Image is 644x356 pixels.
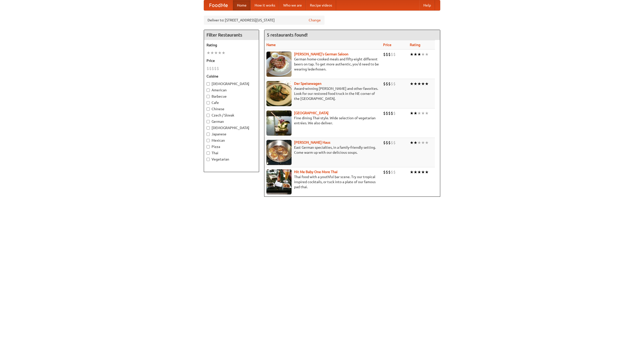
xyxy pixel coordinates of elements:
a: [GEOGRAPHIC_DATA] [294,111,329,115]
input: [DEMOGRAPHIC_DATA] [207,82,210,86]
li: ★ [410,169,414,175]
img: speisewagen.jpg [266,81,292,106]
label: [DEMOGRAPHIC_DATA] [207,125,256,130]
li: ★ [207,50,210,56]
li: ★ [421,169,425,175]
a: Help [419,0,435,10]
a: Change [309,18,321,23]
li: $ [391,81,393,87]
li: ★ [425,140,429,145]
li: ★ [414,110,417,116]
li: ★ [425,169,429,175]
a: Price [383,43,391,47]
li: ★ [222,50,225,56]
li: $ [207,66,209,71]
input: American [207,89,210,92]
input: Chinese [207,107,210,111]
label: Chinese [207,106,256,111]
li: ★ [414,169,417,175]
li: $ [386,52,388,57]
h5: Price [207,58,256,63]
input: Thai [207,151,210,155]
div: Deliver to: [STREET_ADDRESS][US_STATE] [204,16,325,25]
li: $ [393,110,396,116]
li: $ [393,169,396,175]
label: Pizza [207,144,256,149]
li: ★ [421,81,425,87]
h5: Cuisine [207,74,256,79]
li: $ [383,110,386,116]
li: $ [388,140,391,145]
a: Home [233,0,251,10]
a: How it works [251,0,279,10]
label: Cafe [207,100,256,105]
input: [DEMOGRAPHIC_DATA] [207,126,210,130]
a: Rating [410,43,420,47]
li: ★ [421,52,425,57]
img: babythai.jpg [266,169,292,194]
b: [PERSON_NAME] Haus [294,140,330,144]
li: $ [383,52,386,57]
li: ★ [425,81,429,87]
label: German [207,119,256,124]
li: $ [217,66,219,71]
a: Hit Me Baby One More Thai [294,170,338,174]
a: Der Speisewagen [294,82,321,86]
p: Award-winning [PERSON_NAME] and other favorites. Look for our restored food truck in the NE corne... [266,86,379,101]
label: Thai [207,150,256,155]
li: ★ [410,81,414,87]
li: ★ [210,50,214,56]
li: ★ [425,52,429,57]
b: [PERSON_NAME]'s German Saloon [294,52,348,56]
img: kohlhaus.jpg [266,140,292,165]
label: [DEMOGRAPHIC_DATA] [207,81,256,86]
img: satay.jpg [266,110,292,136]
a: Name [266,43,276,47]
li: ★ [410,52,414,57]
li: ★ [414,52,417,57]
li: $ [388,169,391,175]
ng-pluralize: 5 restaurants found! [267,32,308,37]
li: $ [393,52,396,57]
input: Mexican [207,139,210,142]
a: Recipe videos [306,0,336,10]
label: American [207,88,256,93]
input: Japanese [207,133,210,136]
li: ★ [414,81,417,87]
input: Czech / Slovak [207,114,210,117]
li: ★ [417,140,421,145]
li: $ [391,169,393,175]
li: $ [212,66,214,71]
li: $ [209,66,212,71]
h4: Filter Restaurants [204,30,259,40]
li: $ [393,81,396,87]
li: $ [388,81,391,87]
li: $ [391,52,393,57]
li: ★ [218,50,222,56]
input: Vegetarian [207,158,210,161]
label: Czech / Slovak [207,113,256,118]
p: German home-cooked meals and fifty-eight different beers on tap. To get more authentic, you'd nee... [266,57,379,72]
li: ★ [425,110,429,116]
label: Barbecue [207,94,256,99]
a: Who we are [279,0,306,10]
p: Fine dining Thai-style. Wide selection of vegetarian entrées. We also deliver. [266,115,379,126]
label: Mexican [207,138,256,143]
li: ★ [414,140,417,145]
li: ★ [417,110,421,116]
li: $ [388,110,391,116]
li: $ [393,140,396,145]
li: $ [386,81,388,87]
li: $ [391,110,393,116]
li: ★ [417,52,421,57]
li: ★ [417,81,421,87]
p: Thai food with a youthful bar scene. Try our tropical inspired cocktails, or tuck into a plate of... [266,174,379,189]
p: East German specialties, in a family-friendly setting. Come warm up with our delicious soups. [266,145,379,155]
label: Vegetarian [207,157,256,162]
h5: Rating [207,43,256,48]
li: $ [383,81,386,87]
a: FoodMe [204,0,233,10]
